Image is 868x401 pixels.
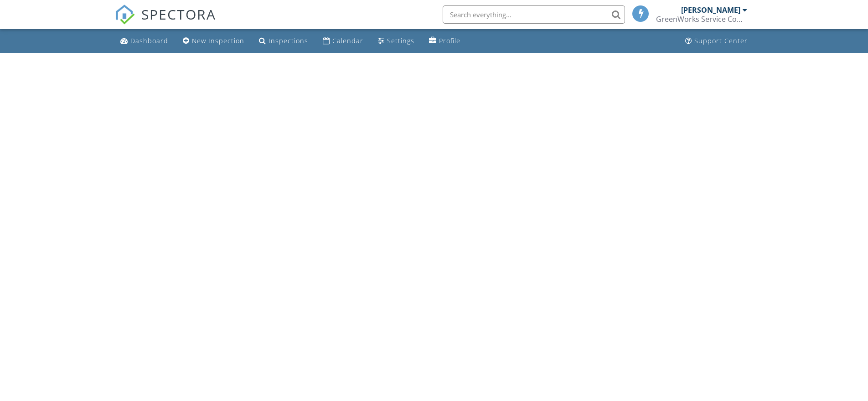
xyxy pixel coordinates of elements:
[130,36,168,45] div: Dashboard
[387,36,414,45] div: Settings
[117,33,172,50] a: Dashboard
[682,33,751,50] a: Support Center
[443,5,625,24] input: Search everything...
[269,36,308,45] div: Inspections
[425,33,464,50] a: Profile
[179,33,248,50] a: New Inspection
[255,33,312,50] a: Inspections
[115,5,135,25] img: The Best Home Inspection Software - Spectora
[439,36,460,45] div: Profile
[332,36,363,45] div: Calendar
[694,36,748,45] div: Support Center
[681,5,740,15] div: [PERSON_NAME]
[319,33,367,50] a: Calendar
[656,15,747,24] div: GreenWorks Service Company
[374,33,418,50] a: Settings
[115,12,216,31] a: SPECTORA
[141,5,216,24] span: SPECTORA
[192,36,244,45] div: New Inspection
